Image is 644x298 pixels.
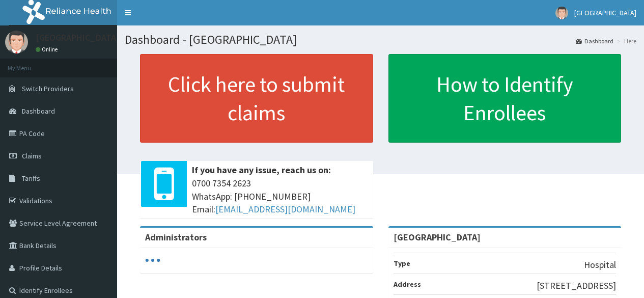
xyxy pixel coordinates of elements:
[140,54,373,143] a: Click here to submit claims
[394,231,481,243] strong: [GEOGRAPHIC_DATA]
[614,37,636,45] li: Here
[22,84,74,93] span: Switch Providers
[22,174,40,183] span: Tariffs
[555,7,568,19] img: User Image
[394,259,410,268] b: Type
[537,279,616,292] p: [STREET_ADDRESS]
[574,8,636,17] span: [GEOGRAPHIC_DATA]
[388,54,622,143] a: How to Identify Enrollees
[584,258,616,272] p: Hospital
[215,203,355,215] a: [EMAIL_ADDRESS][DOMAIN_NAME]
[576,37,613,45] a: Dashboard
[145,253,160,268] svg: audio-loading
[145,231,207,243] b: Administrators
[192,177,368,216] span: 0700 7354 2623 WhatsApp: [PHONE_NUMBER] Email:
[192,164,331,176] b: If you have any issue, reach us on:
[36,33,120,42] p: [GEOGRAPHIC_DATA]
[125,33,636,46] h1: Dashboard - [GEOGRAPHIC_DATA]
[5,31,28,53] img: User Image
[22,151,42,160] span: Claims
[394,280,421,289] b: Address
[22,106,55,116] span: Dashboard
[36,46,60,53] a: Online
